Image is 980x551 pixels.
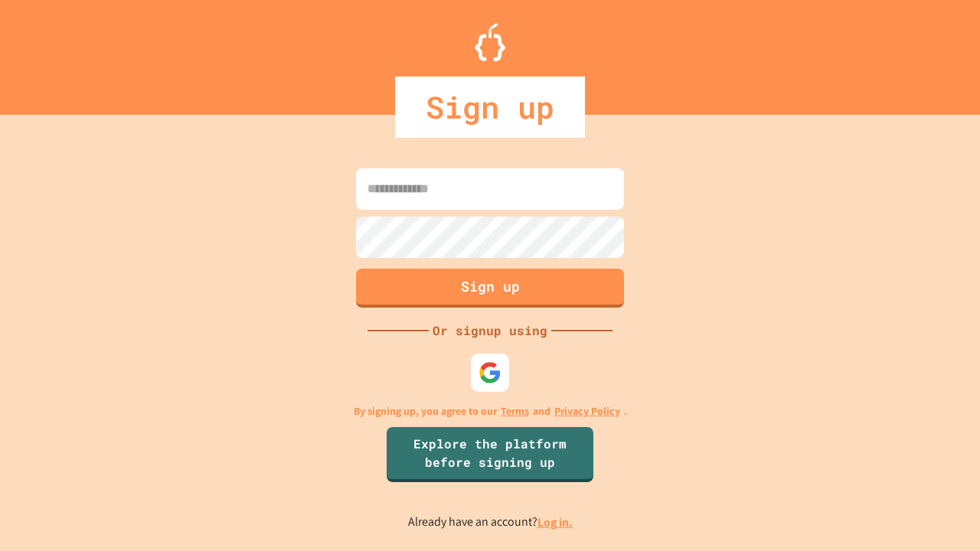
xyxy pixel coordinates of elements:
[501,403,529,419] a: Terms
[429,321,551,340] div: Or signup using
[354,403,627,419] p: By signing up, you agree to our and .
[356,269,624,308] button: Sign up
[475,23,505,61] img: Logo.svg
[554,403,620,419] a: Privacy Policy
[537,514,573,530] a: Log in.
[408,513,573,532] p: Already have an account?
[395,77,585,138] div: Sign up
[387,427,593,482] a: Explore the platform before signing up
[479,361,501,384] img: google-icon.svg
